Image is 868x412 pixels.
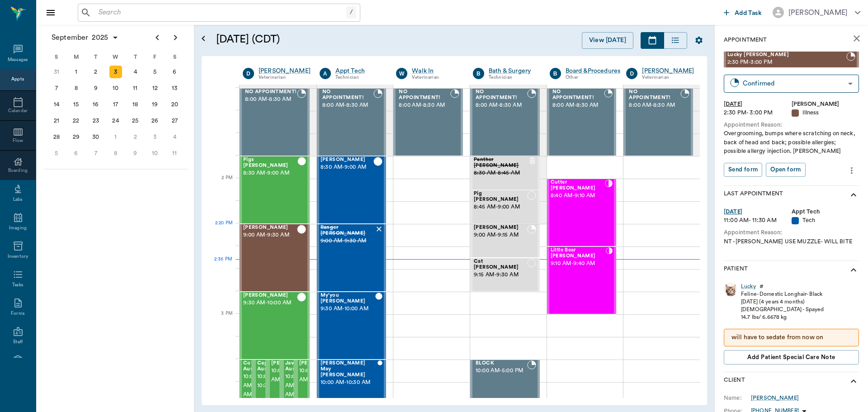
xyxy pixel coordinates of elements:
a: [PERSON_NAME] [259,66,311,76]
div: 11:00 AM - 11:30 AM [724,216,792,225]
div: Other [566,74,621,81]
span: Cutter [PERSON_NAME] [551,180,605,191]
div: Friday, September 5, 2025 [149,66,161,78]
span: 8:30 AM - 9:00 AM [243,169,297,178]
span: 9:00 AM - 9:30 AM [243,231,297,240]
span: 8:30 AM - 8:45 AM [474,169,528,178]
a: [PERSON_NAME] [751,394,799,402]
div: Wednesday, October 1, 2025 [109,131,122,143]
span: 9:00 AM - 9:30 AM [321,237,375,246]
div: Illness [792,109,859,117]
div: Veterinarian [412,74,459,81]
div: Forms [11,310,24,317]
div: Tuesday, September 30, 2025 [90,131,102,143]
div: Saturday, September 20, 2025 [168,98,181,111]
div: Friday, September 26, 2025 [149,114,161,127]
a: Board &Procedures [566,66,621,76]
button: Add patient Special Care Note [724,350,859,365]
span: NO APPOINTMENT! [629,89,680,101]
div: Inventory [8,253,28,260]
div: CHECKED_OUT, 9:00 AM - 9:30 AM [240,224,310,292]
div: Monday, September 8, 2025 [70,82,82,95]
p: Patient [724,265,748,275]
div: Veterinarian [259,74,311,81]
div: S [165,50,184,64]
div: A [320,68,331,79]
span: Pigs [PERSON_NAME] [243,157,297,169]
div: F [145,50,165,64]
div: B [550,68,561,79]
p: Client [724,376,745,387]
div: M [66,50,86,64]
button: Add Task [720,4,765,21]
span: [PERSON_NAME] [271,360,316,366]
button: more [844,163,859,178]
span: 9:30 AM - 10:00 AM [243,298,297,308]
div: Friday, September 19, 2025 [149,98,161,111]
button: close [848,29,866,47]
a: Bath & Surgery [489,66,536,76]
svg: show more [848,189,859,200]
span: Ranger [PERSON_NAME] [321,225,375,237]
p: Last Appointment [724,189,783,200]
div: Monday, September 15, 2025 [70,98,82,111]
div: Thursday, October 9, 2025 [129,147,142,160]
div: [DATE] [724,100,792,109]
div: 3 PM [209,309,232,331]
div: Overgrooming, bumps where scratching on neck, back of head and back; possible allergies; possible... [724,129,859,156]
span: BLOCK [476,360,527,366]
div: B [473,68,484,79]
span: NO APPOINTMENT! [476,89,527,101]
div: BOOKED, 8:00 AM - 8:30 AM [623,88,693,156]
span: Pig [PERSON_NAME] [474,191,527,203]
span: 8:00 AM - 8:30 AM [399,101,450,110]
div: Friday, October 10, 2025 [149,147,161,160]
span: 10:00 AM - 10:30 AM [321,378,378,387]
div: BOOKED, 8:00 AM - 8:30 AM [393,88,463,156]
div: W [396,68,407,79]
div: Tuesday, September 9, 2025 [90,82,102,95]
a: [PERSON_NAME] [642,66,694,76]
span: 8:00 AM - 8:30 AM [476,101,527,110]
div: D [243,68,254,79]
div: Thursday, September 18, 2025 [129,98,142,111]
div: Sunday, September 21, 2025 [50,114,63,127]
a: Appt Tech [335,66,383,76]
div: Sunday, October 5, 2025 [50,147,63,160]
span: [PERSON_NAME] [299,360,344,366]
div: CHECKED_OUT, 8:30 AM - 9:00 AM [317,156,387,224]
div: Labs [13,196,23,203]
div: Lucky [741,283,756,290]
div: Technician [335,74,383,81]
div: Wednesday, September 10, 2025 [109,82,122,95]
div: Confirmed [743,78,844,89]
div: CHECKED_IN, 8:40 AM - 9:10 AM [547,179,617,246]
div: Feline - Domestic Longhair - Black [741,290,824,298]
img: Profile Image [724,283,737,296]
span: NO APPOINTMENT! [399,89,450,101]
p: will have to sedate from now on [731,333,851,342]
p: Appointment [724,36,767,44]
span: 10:00 AM - 10:30 AM [243,372,268,399]
div: [DEMOGRAPHIC_DATA] - Spayed [741,306,824,313]
div: NOT_CONFIRMED, 8:45 AM - 9:00 AM [470,190,540,224]
div: Thursday, September 25, 2025 [129,114,142,127]
div: Sunday, September 7, 2025 [50,82,63,95]
span: [PERSON_NAME] [243,225,297,231]
div: NOT_CONFIRMED, 9:15 AM - 9:30 AM [470,258,540,292]
div: [PERSON_NAME] [792,100,859,109]
div: Tasks [12,282,24,289]
div: Staff [13,339,23,346]
div: Friday, September 12, 2025 [149,82,161,95]
div: W [106,50,126,64]
span: 10:00 AM - 5:00 PM [476,366,527,375]
div: Wednesday, October 8, 2025 [109,147,122,160]
div: [DATE] (4 years 4 months) [741,298,824,306]
div: Tech [792,216,859,225]
span: [PERSON_NAME] [474,225,527,231]
span: 10:00 AM - 10:30 AM [257,372,288,390]
span: 2025 [90,31,110,44]
span: 10:00 AM - 10:30 AM [285,372,310,399]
